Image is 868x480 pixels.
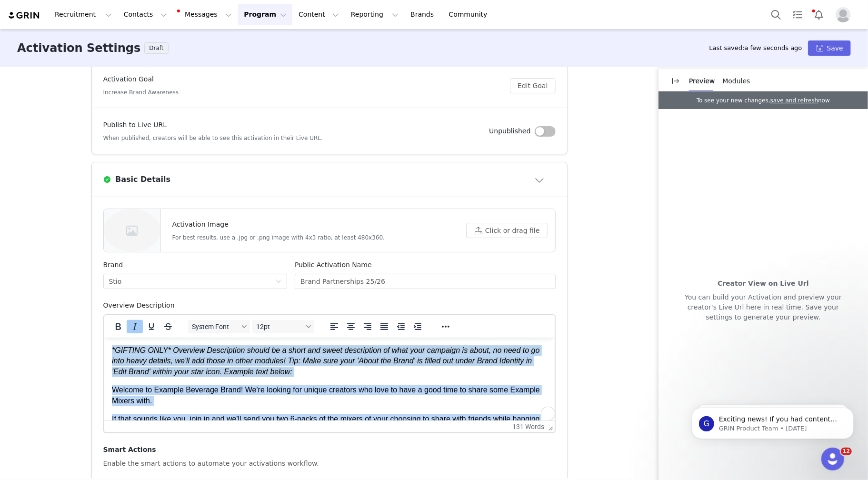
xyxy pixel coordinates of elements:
button: Align right [359,320,375,333]
h3: Activation Settings [17,40,140,57]
body: To enrich screen reader interactions, please activate Accessibility in Grammarly extension settings [8,8,443,108]
iframe: Intercom notifications message [678,388,868,454]
label: Brand [103,261,123,269]
div: Press the Up and Down arrow keys to resize the editor. [545,421,555,432]
a: Community [443,4,498,25]
p: If that sounds like you, join in and we'll send you two 6-packs of the mixers of your choosing to... [8,76,443,108]
button: Align center [342,320,359,333]
button: Reveal or hide additional toolbar items [437,320,453,333]
h3: Basic Details [111,174,170,185]
span: Last saved: [709,44,802,51]
h4: Activation Image [172,220,385,230]
span: Activation Image For best results, use a .jpg or .png image with 4x3 ratio, at least 480x360. Cli... [104,209,555,252]
img: grin logo [8,11,41,20]
a: Tasks [787,4,808,25]
button: Strikethrough [160,320,176,333]
span: a few seconds ago [745,44,802,51]
button: Increase indent [409,320,425,333]
a: save and refresh [770,97,818,104]
button: Profile [830,7,860,22]
span: Exciting news! If you had content delivered last month, your new Activation report is now availab... [41,28,160,82]
span: 12 [841,448,852,455]
div: Stio [109,274,122,289]
span: now [818,97,830,104]
button: Bold [110,320,126,333]
i: icon: down [276,279,281,285]
button: 131 words [513,423,545,430]
button: Program [238,4,292,25]
span: Smart Actions [103,446,156,453]
button: Edit Goal [510,78,555,93]
p: For best results, use a .jpg or .png image with 4x3 ratio, at least 480x360. [172,233,385,242]
button: Messages [173,4,238,25]
iframe: Intercom live chat [821,448,844,470]
span: Draft [144,42,168,54]
div: Enable the smart actions to automate your activations workflow. [103,459,556,469]
button: Notifications [808,4,829,25]
button: Decrease indent [392,320,409,333]
p: Creator View on Live Url [676,279,851,289]
h5: When published, creators will be able to see this activation in their Live URL. [103,134,323,142]
button: Underline [143,320,159,333]
span: System Font [191,323,238,330]
button: Italic [126,320,142,333]
button: Click or drag file [466,223,547,238]
button: Fonts [188,320,249,333]
button: Justify [376,320,392,333]
p: You can build your Activation and preview your creator's Live Url here in real time. Save your se... [676,292,851,322]
p: Welcome to Example Beverage Brand! We're looking for unique creators who love to have a good time... [8,47,443,69]
button: Close module [526,172,555,187]
button: Content [293,4,345,25]
label: Overview Description [103,301,175,309]
h5: Increase Brand Awareness [103,88,179,97]
label: Public Activation Name [295,261,372,269]
span: 12pt [256,323,302,330]
button: Font sizes [252,320,314,333]
h4: Publish to Live URL [103,120,323,130]
em: *GIFTING ONLY* Overview Description should be a short and sweet description of what your campaign... [8,9,436,38]
button: Contacts [118,4,173,25]
p: Message from GRIN Product Team, sent 3w ago [41,37,164,45]
img: placeholder-profile.jpg [836,7,851,22]
button: Search [766,4,787,25]
span: Modules [723,77,750,85]
h4: Activation Goal [103,74,179,84]
span: To see your new changes, [697,97,770,104]
a: Brands [405,4,442,25]
p: Preview [689,76,715,86]
button: Reporting [345,4,404,25]
button: Save [808,40,851,56]
iframe: Rich Text Area [104,338,555,420]
h4: Unpublished [489,126,530,136]
button: Align left [326,320,342,333]
button: Recruitment [49,4,118,25]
